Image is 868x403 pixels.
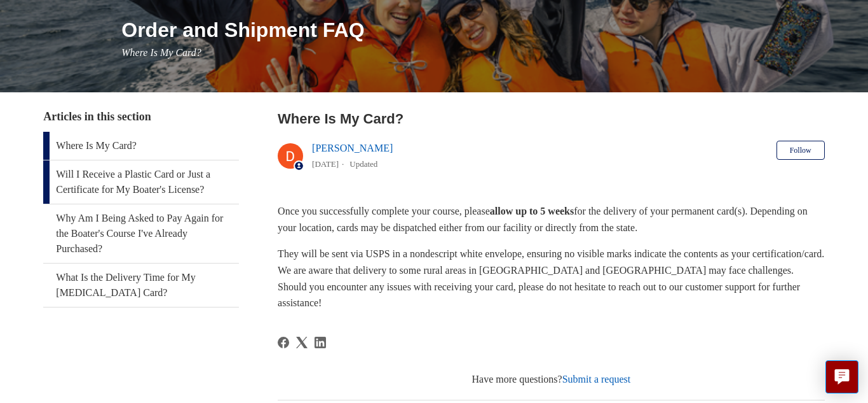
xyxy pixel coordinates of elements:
p: Once you successfully complete your course, please for the delivery of your permanent card(s). De... [278,203,825,236]
strong: allow up to 5 weeks [490,206,574,216]
a: Submit a request [562,374,631,385]
a: X Corp [296,337,308,348]
p: They will be sent via USPS in a nondescript white envelope, ensuring no visible marks indicate th... [278,246,825,311]
li: Updated [349,159,377,169]
button: Follow Article [776,141,825,160]
span: Articles in this section [43,110,151,123]
span: Where Is My Card? [121,47,201,58]
a: LinkedIn [315,337,326,348]
time: 04/15/2024, 17:31 [312,159,339,169]
a: Facebook [278,337,289,348]
a: Why Am I Being Asked to Pay Again for the Boater's Course I've Already Purchased? [43,204,238,263]
a: What Is the Delivery Time for My [MEDICAL_DATA] Card? [43,264,238,307]
a: Will I Receive a Plastic Card or Just a Certificate for My Boater's License? [43,160,238,204]
svg: Share this page on Facebook [278,337,289,348]
svg: Share this page on LinkedIn [315,337,326,348]
a: [PERSON_NAME] [312,143,393,153]
div: Have more questions? [278,372,825,387]
button: Live chat [825,360,858,393]
h1: Order and Shipment FAQ [121,15,824,45]
h2: Where Is My Card? [278,108,825,129]
svg: Share this page on X Corp [296,337,308,348]
a: Where Is My Card? [43,132,238,160]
